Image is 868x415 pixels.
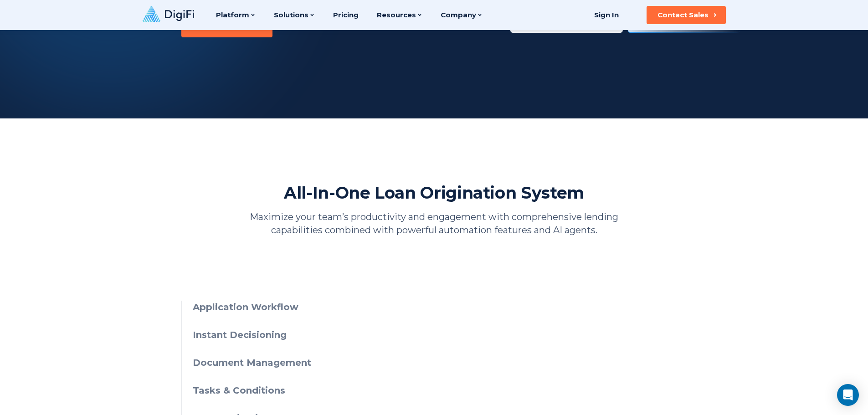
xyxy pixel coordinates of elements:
div: Open Intercom Messenger [837,384,859,406]
h3: Document Management [193,356,358,369]
h3: Instant Decisioning [193,328,358,342]
button: Contact Sales [647,6,726,24]
h2: All-In-One Loan Origination System [284,182,584,203]
h3: Tasks & Conditions [193,384,358,397]
p: Maximize your team’s productivity and engagement with comprehensive lending capabilities combined... [236,210,632,237]
a: Sign In [583,6,630,24]
h3: Application Workflow [193,301,358,314]
div: Contact Sales [657,10,709,20]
